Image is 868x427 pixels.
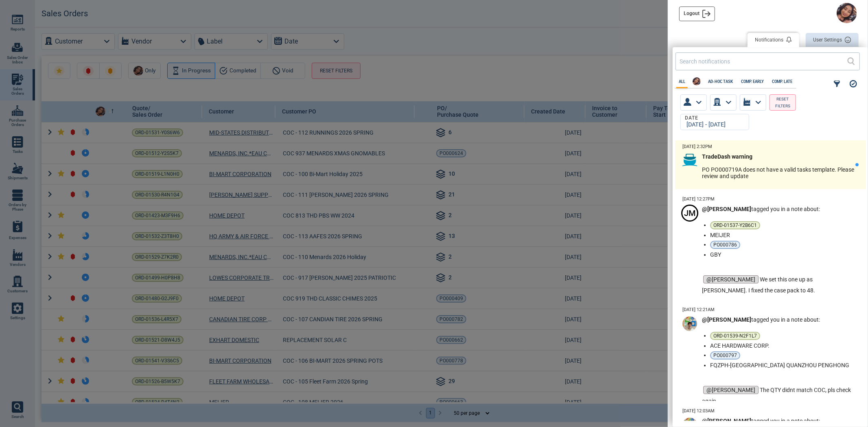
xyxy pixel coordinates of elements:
span: tagged you in a note about: [702,418,820,424]
span: PO000797 [713,353,737,358]
span: @[PERSON_NAME] [703,386,759,394]
label: All [676,79,688,84]
span: @[PERSON_NAME] [703,275,759,283]
strong: @[PERSON_NAME] [702,206,751,212]
span: ORD-01537-Y2B6C1 [713,223,757,228]
label: COMP. LATE [770,79,795,84]
button: Logout [679,7,715,21]
span: PO PO000719A does not have a valid tasks template. Please review and update [702,166,854,179]
input: Search notifications [680,55,847,67]
p: The QTY didnt match COC, pls check again. [702,385,855,406]
li: MEIJER [710,232,852,238]
legend: Date [684,115,699,121]
li: FQZPH-[GEOGRAPHIC_DATA] QUANZHOU PENGHONG [710,362,852,368]
span: tagged you in a note about: [702,316,820,323]
span: RESET FILTERS [773,96,792,110]
label: [DATE] 12:21AM [682,307,715,313]
img: Avatar [682,316,697,331]
img: Avatar [837,3,857,23]
label: [DATE] 12:03AM [682,409,715,414]
label: AD-HOC TASK [706,79,735,84]
li: ACE HARDWARE CORP. [710,342,852,349]
button: User Settings [806,33,859,47]
div: J M [682,206,697,220]
img: Avatar [693,77,701,85]
strong: @[PERSON_NAME] [702,418,751,424]
label: COMP. EARLY [739,79,766,84]
label: [DATE] 2:32PM [682,144,712,150]
span: tagged you in a note about: [702,206,820,212]
strong: TradeDash warning [702,153,752,160]
div: [DATE] - [DATE] [684,122,742,129]
li: GBY [710,251,852,258]
span: ORD-01539-N2F1L7 [713,333,757,338]
div: outlined primary button group [748,33,859,49]
span: PO000786 [713,242,737,247]
img: tradedash-logo [682,153,697,168]
button: RESET FILTERS [770,94,796,111]
div: grid [673,140,866,421]
label: [DATE] 12:27PM [682,197,715,202]
strong: @[PERSON_NAME] [702,316,751,323]
p: We set this one up as [PERSON_NAME]. I fixed the case pack to 48. [702,274,855,296]
button: Notifications [748,33,799,47]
